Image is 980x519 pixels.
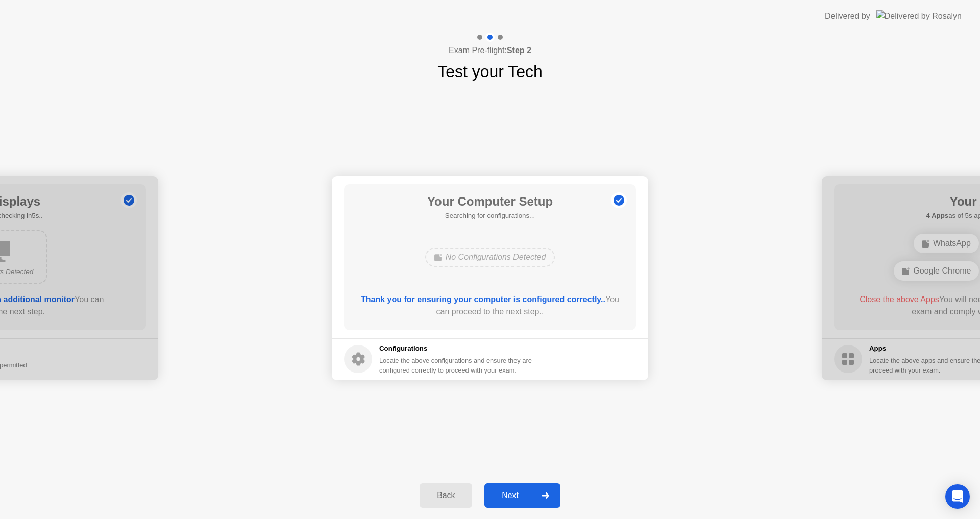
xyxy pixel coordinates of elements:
div: No Configurations Detected [425,248,555,267]
div: Next [487,491,533,500]
div: Locate the above configurations and ensure they are configured correctly to proceed with your exam. [379,356,534,375]
b: Thank you for ensuring your computer is configured correctly.. [361,295,605,304]
b: Step 2 [507,46,531,55]
div: Open Intercom Messenger [945,484,970,509]
button: Back [420,483,472,508]
div: Delivered by [825,10,870,22]
h1: Your Computer Setup [427,192,553,211]
h5: Searching for configurations... [427,211,553,221]
div: You can proceed to the next step.. [359,293,622,318]
button: Next [484,483,560,508]
h5: Configurations [379,343,534,354]
h4: Exam Pre-flight: [449,44,531,57]
h1: Test your Tech [437,59,543,84]
img: Delivered by Rosalyn [876,10,962,22]
div: Back [423,491,469,500]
